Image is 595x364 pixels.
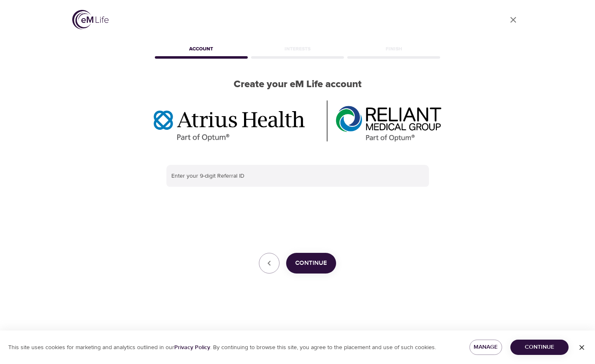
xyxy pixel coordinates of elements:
[510,340,569,355] button: Continue
[154,100,442,142] img: Optum%20MA_AtriusReliant.png
[476,342,495,352] span: Manage
[153,79,442,90] h2: Create your eM Life account
[469,340,502,355] button: Manage
[295,258,327,269] span: Continue
[72,10,109,29] img: logo
[286,253,336,274] button: Continue
[517,342,562,352] span: Continue
[174,344,210,351] a: Privacy Policy
[503,10,523,30] a: close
